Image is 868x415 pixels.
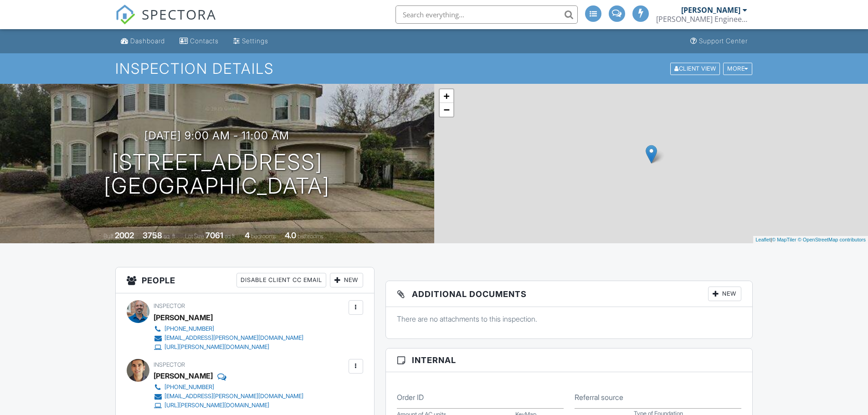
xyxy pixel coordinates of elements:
a: Settings [230,33,272,50]
a: [URL][PERSON_NAME][DOMAIN_NAME] [154,401,303,410]
div: [PERSON_NAME] [681,5,740,15]
span: SPECTORA [142,5,216,24]
div: | [753,236,868,244]
a: Zoom in [440,89,453,103]
span: Built [103,233,113,240]
div: Disable Client CC Email [236,273,326,287]
a: [EMAIL_ADDRESS][PERSON_NAME][DOMAIN_NAME] [154,333,303,343]
div: [URL][PERSON_NAME][DOMAIN_NAME] [164,343,269,351]
div: 7061 [205,231,223,240]
h3: [DATE] 9:00 am - 11:00 am [144,129,289,142]
div: New [708,287,741,301]
label: Order ID [397,392,424,402]
a: [PHONE_NUMBER] [154,324,303,333]
div: [PERSON_NAME] [154,369,213,383]
h3: Internal [386,348,753,372]
a: Leaflet [755,237,770,242]
div: Hedderman Engineering. INC. [656,15,747,24]
a: Support Center [687,33,751,50]
div: 2002 [115,231,134,240]
div: [URL][PERSON_NAME][DOMAIN_NAME] [164,402,269,409]
span: Inspector [154,361,185,368]
div: Support Center [699,37,748,45]
h3: Additional Documents [386,281,753,307]
p: There are no attachments to this inspection. [397,314,742,324]
h1: [STREET_ADDRESS] [GEOGRAPHIC_DATA] [104,150,330,199]
a: [PHONE_NUMBER] [154,383,303,392]
div: [PERSON_NAME] [154,311,213,324]
div: More [723,62,752,75]
div: 3758 [143,231,162,240]
span: bedrooms [251,233,276,240]
a: © OpenStreetMap contributors [798,237,866,242]
a: © MapTiler [772,237,796,242]
div: New [330,273,363,287]
div: [PHONE_NUMBER] [164,384,214,391]
a: Client View [669,65,722,72]
div: Settings [242,37,268,45]
input: Search everything... [395,5,578,24]
a: [URL][PERSON_NAME][DOMAIN_NAME] [154,343,303,352]
span: bathrooms [298,233,324,240]
label: Referral source [575,392,623,402]
a: Contacts [176,33,222,50]
a: SPECTORA [115,12,216,31]
div: Dashboard [130,37,165,45]
h3: People [116,267,374,293]
img: The Best Home Inspection Software - Spectora [115,5,135,25]
a: [EMAIL_ADDRESS][PERSON_NAME][DOMAIN_NAME] [154,392,303,401]
span: Inspector [154,302,185,309]
a: Dashboard [117,33,169,50]
div: 4.0 [285,231,296,240]
div: [EMAIL_ADDRESS][PERSON_NAME][DOMAIN_NAME] [164,393,303,400]
span: sq. ft. [164,233,176,240]
div: Client View [670,62,720,75]
a: Zoom out [440,103,453,117]
div: [EMAIL_ADDRESS][PERSON_NAME][DOMAIN_NAME] [164,334,303,342]
div: Contacts [190,37,219,45]
span: Lot Size [185,233,204,240]
div: [PHONE_NUMBER] [164,325,214,333]
h1: Inspection Details [115,61,753,77]
span: sq.ft. [225,233,236,240]
div: 4 [245,231,250,240]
